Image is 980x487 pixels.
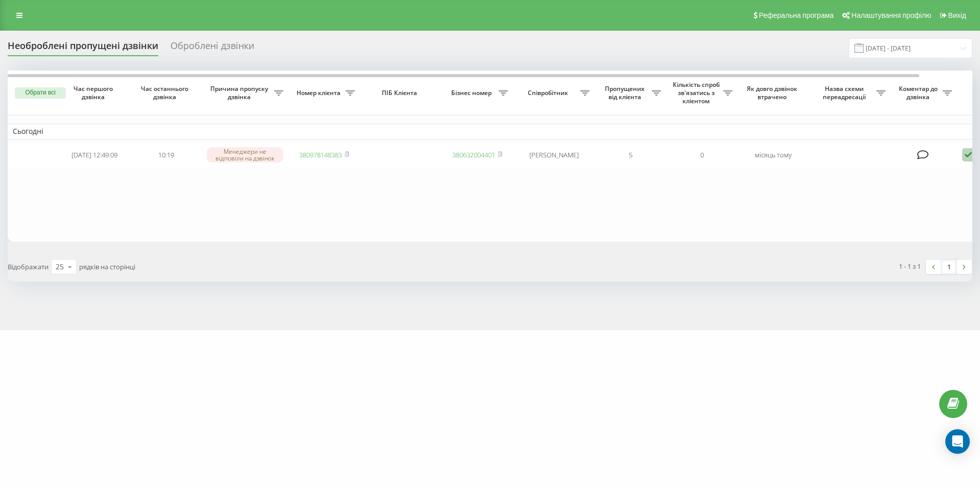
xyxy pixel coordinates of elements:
span: Реферальна програма [759,11,834,19]
div: 1 - 1 з 1 [899,261,921,271]
a: 380632004401 [452,150,495,159]
a: 380978148383 [299,150,342,159]
span: Вихід [948,11,966,19]
div: Необроблені пропущені дзвінки [8,40,158,56]
span: Налаштування профілю [851,11,931,19]
span: Відображати [8,262,48,271]
span: Причина пропуску дзвінка [207,85,274,101]
span: Коментар до дзвінка [896,85,943,101]
td: місяць тому [738,142,809,169]
span: Співробітник [518,89,580,97]
span: Кількість спроб зв'язатись з клієнтом [671,81,723,105]
button: Обрати всі [15,87,66,99]
span: рядків на сторінці [79,262,135,271]
td: 5 [595,142,666,169]
td: 10:19 [130,142,202,169]
span: Номер клієнта [293,89,346,97]
span: ПІБ Клієнта [369,89,433,97]
div: Open Intercom Messenger [945,429,970,454]
span: Пропущених від клієнта [600,85,652,101]
span: Бізнес номер [447,89,499,97]
span: Назва схеми переадресації [814,85,876,101]
td: [PERSON_NAME] [513,142,595,169]
div: Оброблені дзвінки [170,40,254,56]
td: [DATE] 12:49:09 [59,142,130,169]
span: Час останнього дзвінка [138,85,193,101]
a: 1 [941,260,957,274]
div: Менеджери не відповіли на дзвінок [207,147,283,163]
td: 0 [666,142,738,169]
span: Час першого дзвінка [67,85,122,101]
span: Як довго дзвінок втрачено [746,85,801,101]
div: 25 [56,262,64,272]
